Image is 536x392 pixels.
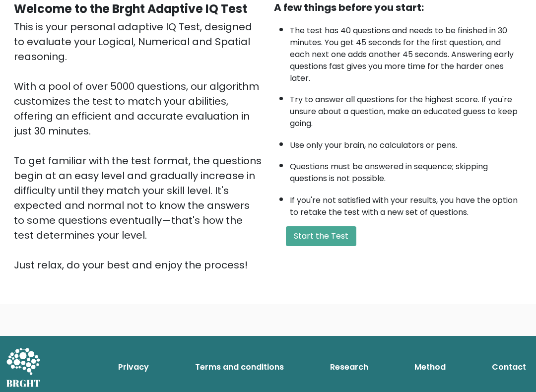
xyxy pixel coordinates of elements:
div: This is your personal adaptive IQ Test, designed to evaluate your Logical, Numerical and Spatial ... [14,19,262,272]
li: If you're not satisfied with your results, you have the option to retake the test with a new set ... [290,190,522,218]
li: The test has 40 questions and needs to be finished in 30 minutes. You get 45 seconds for the firs... [290,20,522,84]
li: Try to answer all questions for the highest score. If you're unsure about a question, make an edu... [290,89,522,130]
b: Welcome to the Brght Adaptive IQ Test [14,0,247,17]
li: Use only your brain, no calculators or pens. [290,134,522,151]
a: Contact [488,357,530,377]
a: Privacy [114,357,153,377]
li: Questions must be answered in sequence; skipping questions is not possible. [290,156,522,185]
button: Start the Test [286,226,356,246]
a: Terms and conditions [191,357,288,377]
a: Research [326,357,372,377]
a: Method [410,357,450,377]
